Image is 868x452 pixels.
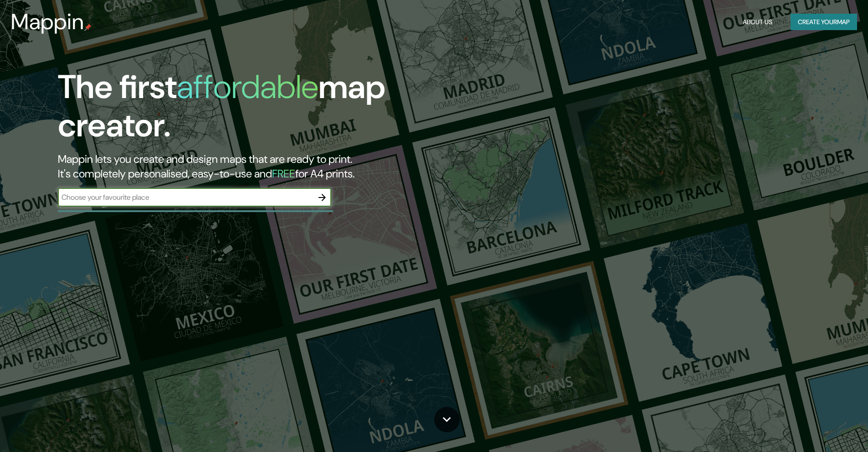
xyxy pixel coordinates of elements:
[739,14,776,31] button: About Us
[791,14,857,31] button: Create yourmap
[11,9,84,35] h3: Mappin
[177,66,318,108] h1: affordable
[272,166,295,181] h5: FREE
[58,152,492,181] h2: Mappin lets you create and design maps that are ready to print. It's completely personalised, eas...
[58,68,492,152] h1: The first map creator.
[84,24,92,31] img: mappin-pin
[58,192,313,203] input: Choose your favourite place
